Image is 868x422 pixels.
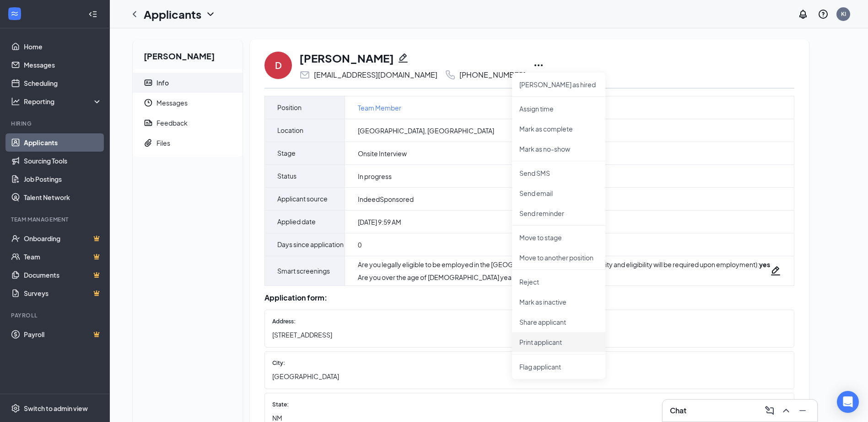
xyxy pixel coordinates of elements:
[533,60,544,71] svg: Ellipses
[277,119,303,142] span: Location
[299,50,394,66] h1: [PERSON_NAME]
[762,403,777,418] button: ComposeMessage
[358,217,401,227] span: [DATE] 9:59 AM
[133,113,243,133] a: ReportFeedback
[764,405,775,416] svg: ComposeMessage
[519,297,598,306] p: Mark as inactive
[24,404,88,413] div: Switch to admin view
[11,311,100,319] div: Payroll
[299,69,310,80] svg: Email
[277,188,328,210] span: Applicant source
[133,93,243,113] a: ClockMessages
[205,9,216,20] svg: ChevronDown
[770,265,781,276] svg: Pencil
[795,403,810,418] button: Minimize
[519,253,598,262] p: Move to another position
[519,338,598,347] p: Print applicant
[358,260,770,269] div: Are you legally eligible to be employed in the [GEOGRAPHIC_DATA]? (Proof of identity and eligibil...
[10,9,19,18] svg: WorkstreamLogo
[144,138,153,148] svg: Paperclip
[277,165,297,187] span: Status
[11,216,100,223] div: Team Management
[24,56,102,74] a: Messages
[24,97,102,106] div: Reporting
[11,404,20,413] svg: Settings
[24,170,102,188] a: Job Postings
[358,195,414,204] span: IndeedSponsored
[314,70,437,79] div: [EMAIL_ADDRESS][DOMAIN_NAME]
[275,59,282,72] div: D
[133,39,243,69] h2: [PERSON_NAME]
[129,9,140,20] svg: ChevronLeft
[358,240,361,249] span: 0
[272,401,289,409] span: State:
[519,124,598,133] p: Mark as complete
[272,330,777,340] span: [STREET_ADDRESS]
[272,359,285,368] span: City:
[519,80,598,89] p: [PERSON_NAME] as hired
[144,78,153,87] svg: ContactCard
[264,293,794,302] div: Application form:
[519,362,598,372] span: Flag applicant
[797,405,808,416] svg: Minimize
[144,6,201,22] h1: Applicants
[156,118,188,127] div: Feedback
[818,9,829,20] svg: QuestionInfo
[358,149,407,158] span: Onsite Interview
[519,104,598,113] p: Assign time
[837,391,859,413] div: Open Intercom Messenger
[781,405,792,416] svg: ChevronUp
[670,406,686,416] h3: Chat
[156,138,170,148] div: Files
[272,317,296,326] span: Address:
[519,209,598,218] p: Send reminder
[841,10,846,18] div: KI
[519,189,598,198] p: Send email
[144,118,153,127] svg: Report
[24,188,102,206] a: Talent Network
[277,233,344,256] span: Days since application
[11,97,20,106] svg: Analysis
[24,37,102,56] a: Home
[358,126,494,135] span: [GEOGRAPHIC_DATA], [GEOGRAPHIC_DATA]
[24,152,102,170] a: Sourcing Tools
[133,133,243,153] a: PaperclipFiles
[358,273,770,282] div: Are you over the age of [DEMOGRAPHIC_DATA] years? :
[519,233,598,242] p: Move to stage
[459,70,526,79] div: [PHONE_NUMBER]
[519,317,598,327] p: Share applicant
[798,9,809,20] svg: Notifications
[24,133,102,152] a: Applicants
[11,120,100,127] div: Hiring
[24,74,102,92] a: Scheduling
[277,211,316,233] span: Applied date
[519,144,598,153] p: Mark as no-show
[24,229,102,248] a: OnboardingCrown
[759,260,770,269] strong: yes
[24,248,102,266] a: TeamCrown
[519,277,598,286] p: Reject
[156,93,235,113] span: Messages
[445,69,456,80] svg: Phone
[88,10,97,19] svg: Collapse
[24,266,102,284] a: DocumentsCrown
[144,98,153,107] svg: Clock
[277,260,330,282] span: Smart screenings
[398,53,409,63] svg: Pencil
[156,78,169,87] div: Info
[277,142,296,164] span: Stage
[519,169,598,178] p: Send SMS
[272,371,777,381] span: [GEOGRAPHIC_DATA]
[358,103,401,113] a: Team Member
[24,284,102,302] a: SurveysCrown
[779,403,793,418] button: ChevronUp
[277,96,302,119] span: Position
[358,172,392,181] span: In progress
[133,73,243,93] a: ContactCardInfo
[24,325,102,343] a: PayrollCrown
